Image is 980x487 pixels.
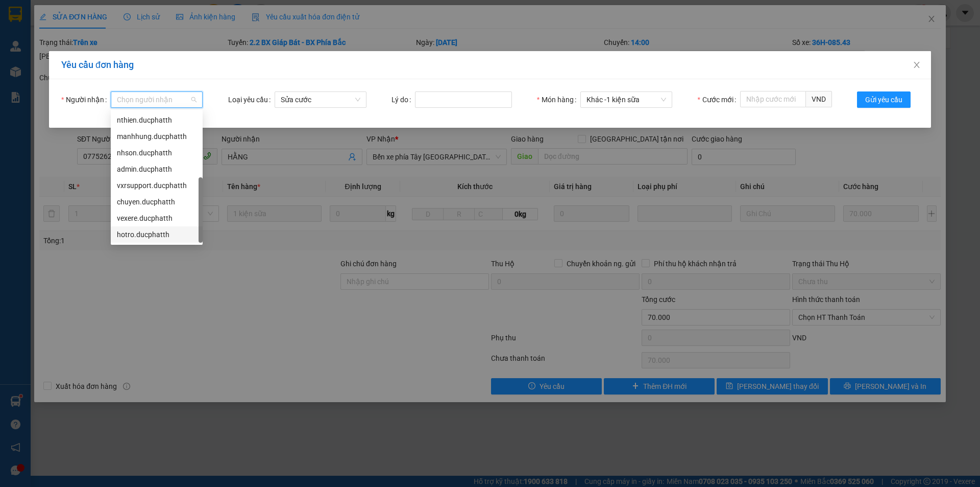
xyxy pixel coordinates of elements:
div: vxrsupport.ducphatth [117,180,197,191]
div: chuyen.ducphatth [111,194,203,210]
label: Loại yêu cầu [228,91,275,108]
span: - 1 kiện sữa [604,96,640,104]
input: Cước mới [740,91,806,107]
div: manhhung.ducphatth [111,128,203,145]
label: Món hàng [537,91,580,108]
span: Gửi yêu cầu [865,94,902,105]
div: nhson.ducphatth [111,145,203,161]
div: nthien.ducphatth [111,112,203,128]
div: chuyen.ducphatth [117,196,197,207]
div: nhson.ducphatth [117,147,197,158]
div: hotro.ducphatth [111,226,203,243]
div: vexere.ducphatth [111,210,203,226]
span: Khác [586,92,666,107]
input: Lý do [415,91,512,108]
div: hotro.ducphatth [117,229,197,240]
div: manhhung.ducphatth [117,131,197,142]
div: admin.ducphatth [111,161,203,177]
button: Gửi yêu cầu [857,91,911,108]
label: Lý do [391,91,415,108]
input: Người nhận [117,92,189,107]
div: vexere.ducphatth [117,213,197,224]
label: Cước mới [697,91,740,108]
div: vxrsupport.ducphatth [111,177,203,194]
label: Người nhận [61,91,111,108]
div: Yêu cầu đơn hàng [61,59,919,71]
button: Close [902,51,931,80]
span: close [913,61,921,69]
div: admin.ducphatth [117,164,197,175]
div: nthien.ducphatth [117,114,197,126]
span: Sửa cước [281,92,360,107]
span: VND [806,91,832,107]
